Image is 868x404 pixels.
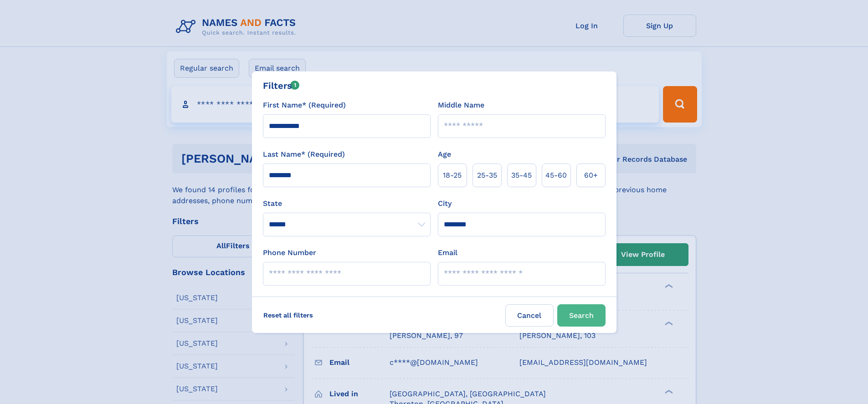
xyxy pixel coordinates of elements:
[505,304,554,327] label: Cancel
[511,170,532,181] span: 35‑45
[584,170,598,181] span: 60+
[545,170,567,181] span: 45‑60
[438,100,484,111] label: Middle Name
[263,100,346,111] label: First Name* (Required)
[263,149,345,160] label: Last Name* (Required)
[443,170,462,181] span: 18‑25
[557,304,606,327] button: Search
[438,149,451,160] label: Age
[263,79,300,92] div: Filters
[257,304,319,326] label: Reset all filters
[438,247,457,258] label: Email
[438,198,452,209] label: City
[477,170,497,181] span: 25‑35
[263,198,431,209] label: State
[263,247,316,258] label: Phone Number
